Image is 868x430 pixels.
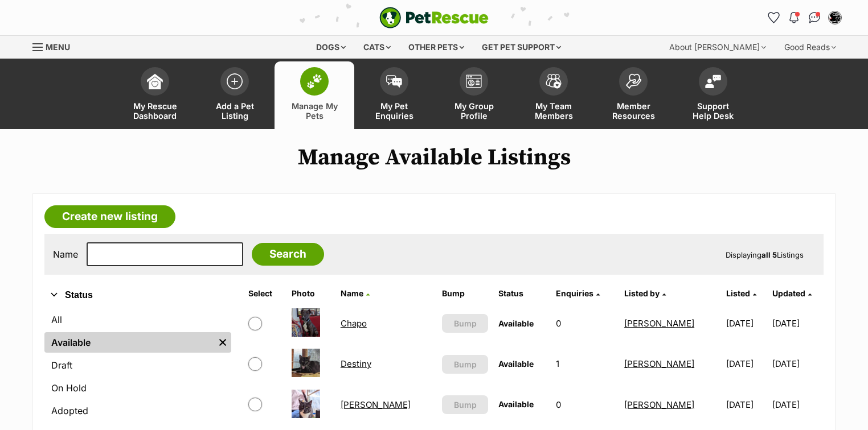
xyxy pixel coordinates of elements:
[227,73,243,89] img: add-pet-listing-icon-0afa8454b4691262ce3f59096e99ab1cd57d4a30225e0717b998d2c9b9846f56.svg
[44,378,231,398] a: On Hold
[214,332,231,353] a: Remove filter
[442,314,488,333] button: Bump
[772,385,822,424] td: [DATE]
[44,400,231,421] a: Adopted
[661,36,774,59] div: About [PERSON_NAME]
[466,75,482,88] img: group-profile-icon-3fa3cf56718a62981997c0bc7e787c4b2cf8bcc04b72c1350f741eb67cf2f40e.svg
[32,36,78,56] a: Menu
[448,101,499,121] span: My Group Profile
[785,9,803,27] button: Notifications
[442,355,488,374] button: Bump
[341,288,363,298] span: Name
[494,284,550,303] th: Status
[287,284,335,303] th: Photo
[147,73,163,89] img: dashboard-icon-eb2f2d2d3e046f16d808141f083e7271f6b2e854fb5c12c21221c1fb7104beca.svg
[341,318,367,329] a: Chapo
[379,7,489,28] a: PetRescue
[44,332,214,353] a: Available
[44,309,231,330] a: All
[624,358,694,369] a: [PERSON_NAME]
[437,284,493,303] th: Bump
[289,101,340,121] span: Manage My Pets
[809,12,821,23] img: chat-41dd97257d64d25036548639549fe6c8038ab92f7586957e7f3b1b290dea8141.svg
[498,359,534,369] span: Available
[687,101,739,121] span: Support Help Desk
[726,250,804,259] span: Displaying Listings
[726,288,756,298] a: Listed
[772,344,822,383] td: [DATE]
[53,249,78,259] label: Name
[355,36,399,59] div: Cats
[551,385,619,424] td: 0
[514,61,593,129] a: My Team Members
[722,344,772,383] td: [DATE]
[705,75,721,88] img: help-desk-icon-fdf02630f3aa405de69fd3d07c3f3aa587a6932b1a1747fa1d2bba05be0121f9.svg
[761,250,777,259] strong: all 5
[292,390,320,418] img: Lionel
[308,36,354,59] div: Dogs
[726,288,750,298] span: Listed
[556,288,593,298] span: translation missing: en.admin.listings.index.attributes.enquiries
[608,101,659,121] span: Member Resources
[624,399,694,410] a: [PERSON_NAME]
[292,349,320,377] img: Destiny
[593,61,673,129] a: Member Resources
[129,101,181,121] span: My Rescue Dashboard
[44,205,175,228] a: Create new listing
[829,12,841,23] img: Deanna Walton profile pic
[46,42,70,52] span: Menu
[546,74,562,89] img: team-members-icon-5396bd8760b3fe7c0b43da4ab00e1e3bb1a5d9ba89233759b79545d2d3fc5d0d.svg
[386,75,402,88] img: pet-enquiries-icon-7e3ad2cf08bfb03b45e93fb7055b45f3efa6380592205ae92323e6603595dc1f.svg
[44,288,231,303] button: Status
[354,61,434,129] a: My Pet Enquiries
[624,318,694,329] a: [PERSON_NAME]
[498,319,534,328] span: Available
[252,243,324,266] input: Search
[244,284,286,303] th: Select
[528,101,579,121] span: My Team Members
[341,288,370,298] a: Name
[805,9,824,27] a: Conversations
[369,101,420,121] span: My Pet Enquiries
[826,9,844,27] button: My account
[474,36,569,59] div: Get pet support
[454,399,477,411] span: Bump
[624,288,660,298] span: Listed by
[454,358,477,370] span: Bump
[498,399,534,409] span: Available
[556,288,600,298] a: Enquiries
[341,399,411,410] a: [PERSON_NAME]
[400,36,472,59] div: Other pets
[722,304,772,343] td: [DATE]
[764,9,844,27] ul: Account quick links
[772,288,812,298] a: Updated
[195,61,275,129] a: Add a Pet Listing
[772,304,822,343] td: [DATE]
[442,395,488,414] button: Bump
[209,101,260,121] span: Add a Pet Listing
[551,344,619,383] td: 1
[115,61,195,129] a: My Rescue Dashboard
[454,317,477,329] span: Bump
[44,355,231,375] a: Draft
[306,74,322,89] img: manage-my-pets-icon-02211641906a0b7f246fdf0571729dbe1e7629f14944591b6c1af311fb30b64b.svg
[624,288,666,298] a: Listed by
[722,385,772,424] td: [DATE]
[341,358,371,369] a: Destiny
[673,61,753,129] a: Support Help Desk
[776,36,844,59] div: Good Reads
[434,61,514,129] a: My Group Profile
[789,12,799,23] img: notifications-46538b983faf8c2785f20acdc204bb7945ddae34d4c08c2a6579f10ce5e182be.svg
[764,9,783,27] a: Favourites
[772,288,805,298] span: Updated
[275,61,354,129] a: Manage My Pets
[551,304,619,343] td: 0
[379,7,489,28] img: logo-e224e6f780fb5917bec1dbf3a21bbac754714ae5b6737aabdf751b685950b380.svg
[625,73,641,89] img: member-resources-icon-8e73f808a243e03378d46382f2149f9095a855e16c252ad45f914b54edf8863c.svg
